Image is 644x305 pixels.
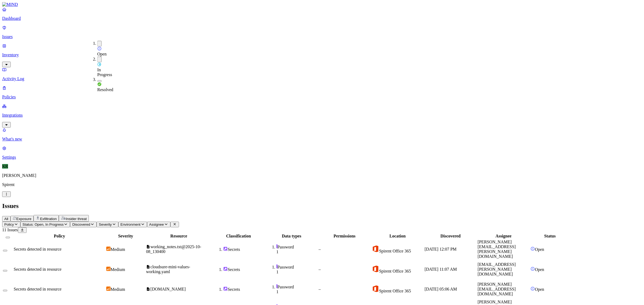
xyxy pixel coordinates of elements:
img: secret-line [276,284,277,288]
div: 1 [276,250,317,254]
img: severity-medium [106,267,111,271]
div: Password [276,264,317,270]
p: Spirent [2,182,642,187]
span: Assignee [149,222,164,226]
p: Activity Log [2,76,642,81]
span: working_notes.txt@2025-10-08_130400 [146,244,201,254]
a: MIND [2,2,642,7]
span: [PERSON_NAME][EMAIL_ADDRESS][PERSON_NAME][DOMAIN_NAME] [478,240,516,259]
img: office-365 [372,265,379,273]
a: Activity Log [2,67,642,81]
div: Data types [266,234,317,239]
img: secret-line [276,244,277,248]
div: Password [276,284,317,289]
div: Resource [146,234,211,239]
span: Spirent Office 365 [379,269,411,273]
img: status-in-progress [97,62,101,66]
div: 1 [276,289,317,294]
img: secret [223,267,228,271]
img: severity-medium [106,247,111,251]
span: Secrets detected in resource [14,267,61,271]
span: [DATE] 05:06 AM [425,287,457,291]
span: Severity [99,222,112,226]
span: In Progress [97,68,112,77]
span: [PERSON_NAME][EMAIL_ADDRESS][DOMAIN_NAME] [478,282,516,296]
span: cloudsure-mini-values-working.yaml [146,265,190,274]
div: Secrets [223,287,264,292]
a: Inventory [2,43,642,66]
img: secret [223,247,228,251]
button: Select row [3,270,7,271]
span: Medium [111,247,125,252]
span: [DATE] 12:07 PM [425,247,456,251]
button: Select row [3,290,7,291]
img: status-open [530,287,535,291]
div: Policy [14,234,105,239]
span: Status: Open, In Progress [23,222,64,226]
a: Integrations [2,104,642,127]
img: MIND [2,2,18,7]
a: Dashboard [2,7,642,21]
span: Open [535,247,544,252]
div: 1 [276,270,317,274]
img: status-resolved [97,82,102,86]
a: Settings [2,146,642,160]
span: Spirent Office 365 [379,249,411,253]
span: Open [97,52,107,56]
div: Discovered [425,234,476,239]
span: Resolved [97,87,114,92]
span: Medium [111,267,125,272]
img: office-365 [372,245,379,252]
span: Insider threat [66,217,87,221]
span: All [4,217,8,221]
div: Secrets [223,267,264,272]
div: Password [276,244,317,250]
span: Medium [111,287,125,292]
p: [PERSON_NAME] [2,173,642,178]
span: Secrets detected in resource [14,247,61,251]
p: Inventory [2,53,642,57]
a: Policies [2,85,642,99]
div: Classification [213,234,264,239]
span: Policy [4,222,14,226]
span: Environment [120,222,141,226]
img: secret [223,287,228,291]
span: Spirent Office 365 [379,289,411,293]
span: Open [535,287,544,292]
img: status-open [97,46,102,51]
div: Location [372,234,423,239]
a: Issues [2,25,642,39]
img: status-open [530,267,535,271]
p: Policies [2,95,642,99]
a: What's new [2,128,642,142]
span: Exfiltration [40,217,57,221]
span: – [319,247,321,251]
p: Settings [2,155,642,160]
span: Discovered [72,222,90,226]
button: Select row [3,250,7,251]
span: – [319,267,321,271]
span: [DATE] 11:07 AM [425,267,457,271]
img: status-open [530,247,535,251]
p: What's new [2,137,642,142]
span: [DOMAIN_NAME] [151,287,186,291]
img: severity-medium [106,287,111,291]
span: 11 Issues [2,228,18,232]
div: Secrets [223,247,264,252]
button: Select all [6,237,10,238]
span: Secrets detected in resource [14,287,61,291]
p: Integrations [2,113,642,118]
span: Open [535,267,544,272]
h2: Issues [2,202,642,210]
div: Status [530,234,569,239]
div: Severity [106,234,145,239]
span: Exposure [16,217,31,221]
div: Permissions [319,234,370,239]
span: KR [2,164,8,169]
span: – [319,287,321,291]
img: office-365 [372,285,379,292]
img: secret-line [276,264,277,269]
div: Assignee [478,234,529,239]
p: Dashboard [2,16,642,21]
p: Issues [2,34,642,39]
